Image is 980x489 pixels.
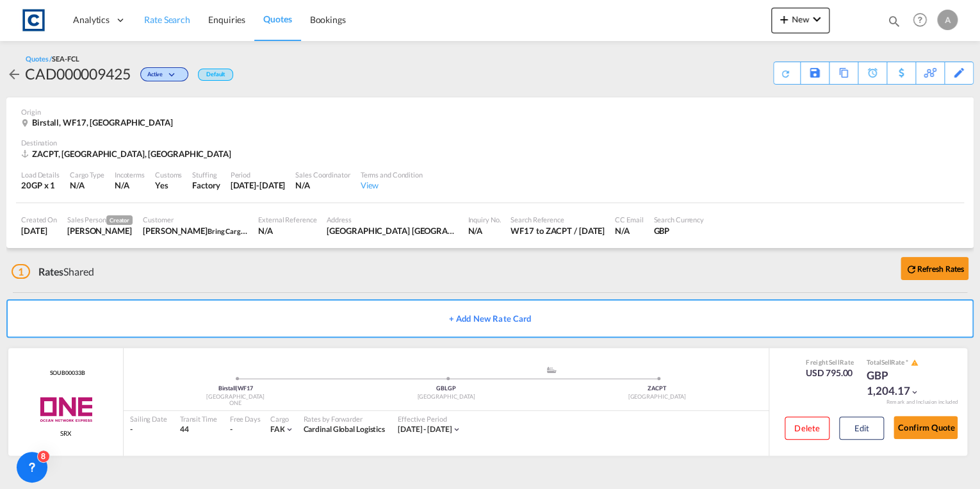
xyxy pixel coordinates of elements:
div: N/A [615,225,643,236]
div: ONE [130,399,341,408]
span: Creator [106,215,133,225]
span: Quotes [263,13,291,24]
div: View [361,179,423,191]
div: 01 Jul 2025 - 30 Sep 2025 [398,424,452,435]
span: Sell [881,358,892,366]
div: CC Email [615,215,643,224]
span: Rate Search [144,14,190,25]
div: GBP 1,204.17 [867,368,931,399]
div: Change Status Here [131,63,192,84]
md-icon: icon-alert [911,359,919,367]
div: [GEOGRAPHIC_DATA] [341,393,551,401]
img: 1fdb9190129311efbfaf67cbb4249bed.jpeg [19,6,48,35]
span: FAK [270,424,285,434]
div: GBP [653,225,704,236]
span: Cardinal Global Logistics [303,424,385,434]
div: Contract / Rate Agreement / Tariff / Spot Pricing Reference Number: SOUB00033B [46,369,85,377]
span: SRX [60,429,71,438]
div: 21 Aug 2025 [21,225,57,236]
div: [GEOGRAPHIC_DATA] [130,393,341,401]
div: Sales Coordinator [295,170,350,179]
div: - [230,424,233,435]
md-icon: icon-refresh [905,263,917,275]
div: ZACPT, Cape Town, Africa [21,148,234,160]
span: Subject to Remarks [904,358,910,366]
div: Birstall, WF17, United Kingdom [21,117,176,128]
div: Total Rate [867,358,931,368]
div: Sailing Date [130,414,167,424]
div: Destination [21,138,959,147]
md-icon: icon-chevron-down [910,388,919,397]
div: External Reference [258,215,316,224]
div: Remark and Inclusion included [876,399,967,406]
div: Quotes /SEA-FCL [26,54,79,63]
div: Freight Rate [806,358,854,367]
div: Cargo Type [70,170,104,179]
div: Terms and Condition [361,170,423,179]
div: Quote PDF is not available at this time [780,62,794,79]
md-icon: icon-plus 400-fg [776,12,792,27]
div: Samantha Robinson [143,225,248,236]
div: ZACPT [551,385,762,393]
div: Customer [143,215,248,224]
div: Transit Time [180,414,217,424]
div: N/A [295,179,350,191]
span: Rates [38,265,64,278]
div: Effective Period [398,414,461,424]
button: icon-alert [910,358,919,368]
div: Cargo [270,414,294,424]
div: GBLGP [341,385,551,393]
button: icon-plus 400-fgNewicon-chevron-down [771,8,829,33]
div: Search Currency [653,215,704,224]
div: Load Details [21,170,60,179]
b: Refresh Rates [917,264,964,274]
div: Customs [155,170,182,179]
div: Shared [12,265,94,279]
div: Rates by Forwarder [303,414,385,424]
img: ONE [25,394,106,426]
div: USD 795.00 [806,367,854,379]
div: Stuffing [192,170,220,179]
span: Bring Cargo Ltd [208,226,256,236]
div: N/A [258,225,316,236]
div: Created On [21,215,57,224]
div: Incoterms [115,170,145,179]
div: Save As Template [801,62,829,84]
span: Birstall, WF17, [GEOGRAPHIC_DATA] [32,117,173,128]
div: Cardinal Global Logistics [303,424,385,435]
div: N/A [468,225,500,236]
div: N/A [70,179,104,191]
div: 30 Sep 2025 [231,179,286,191]
div: Inquiry No. [468,215,500,224]
div: Sales Person [67,215,133,225]
span: Sell [828,358,839,366]
span: Analytics [73,13,110,26]
span: | [236,385,238,392]
span: [DATE] - [DATE] [398,424,452,434]
div: Default [198,69,233,81]
div: Factory Stuffing [192,179,220,191]
md-icon: icon-chevron-down [284,425,293,434]
span: SOUB00033B [46,369,85,377]
span: SEA-FCL [52,54,79,63]
div: Change Status Here [140,67,188,81]
md-icon: assets/icons/custom/ship-fill.svg [544,367,559,373]
div: Free Days [230,414,261,424]
md-icon: icon-arrow-left [6,67,22,82]
div: Anthony Lomax [67,225,133,236]
div: Scandic Terminal North Moss Lane Stallingborough DN41 8DD, United Kingdom [327,225,457,236]
div: [GEOGRAPHIC_DATA] [551,393,762,401]
div: CAD000009425 [25,63,131,84]
button: icon-refreshRefresh Rates [901,257,968,280]
md-icon: icon-chevron-down [166,72,181,79]
span: Active [147,70,166,83]
span: New [776,14,824,24]
div: 20GP x 1 [21,179,60,191]
div: Address [327,215,457,224]
div: - [130,424,167,435]
div: N/A [115,179,129,191]
div: icon-arrow-left [6,63,25,84]
div: Yes [155,179,182,191]
button: Confirm Quote [894,416,958,439]
div: 44 [180,424,217,435]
